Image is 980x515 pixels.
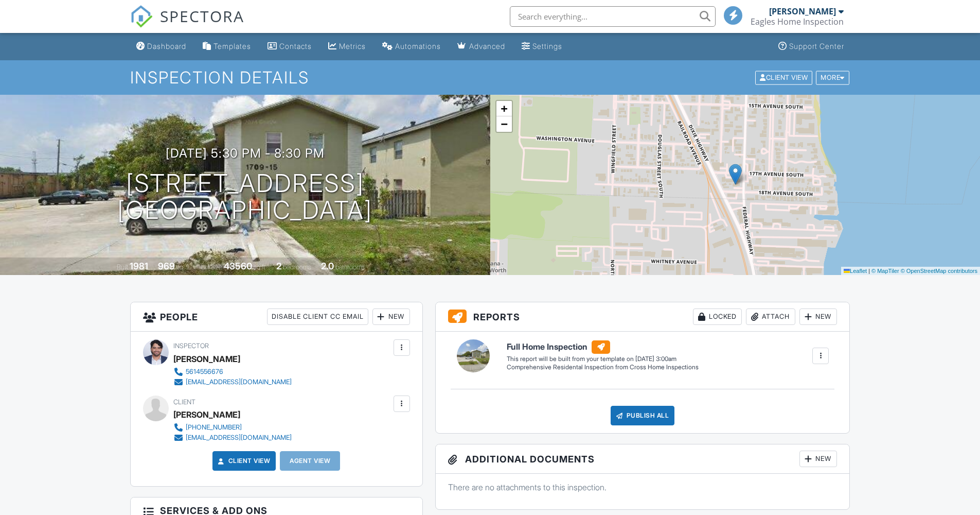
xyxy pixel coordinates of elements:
a: [EMAIL_ADDRESS][DOMAIN_NAME] [173,377,292,387]
h3: People [131,302,422,332]
div: Support Center [789,42,844,50]
div: Settings [532,42,562,50]
div: More [816,71,849,84]
a: Zoom out [496,116,512,132]
span: + [501,102,507,115]
div: Client View [755,71,812,84]
a: Settings [518,37,566,56]
div: Automations [395,42,441,50]
div: New [372,308,410,325]
div: New [799,451,837,467]
div: [PERSON_NAME] [173,407,240,422]
div: 5614556676 [186,368,223,376]
p: There are no attachments to this inspection. [448,482,838,493]
a: Client View [754,73,815,81]
div: 969 [158,261,175,271]
span: sq. ft. [176,263,191,271]
span: Inspector [173,342,209,350]
a: Zoom in [496,101,512,116]
a: Advanced [453,37,509,56]
img: Marker [729,164,742,185]
a: SPECTORA [130,14,244,36]
input: Search everything... [510,6,716,27]
div: [PERSON_NAME] [173,351,240,367]
a: Templates [199,37,255,56]
a: 5614556676 [173,367,292,377]
h1: [STREET_ADDRESS] [GEOGRAPHIC_DATA] [117,170,372,225]
div: Comprehensive Residental Inspection from Cross Home Inspections [507,363,699,372]
h6: Full Home Inspection [507,340,699,354]
div: 43560 [224,261,252,271]
div: Advanced [469,42,505,50]
div: Publish All [611,406,675,425]
a: Leaflet [844,268,867,274]
h3: Additional Documents [436,444,850,474]
span: − [501,117,507,130]
span: bathrooms [335,263,365,271]
div: Locked [693,308,742,325]
span: Client [173,398,195,406]
div: [EMAIL_ADDRESS][DOMAIN_NAME] [186,434,292,442]
div: Disable Client CC Email [267,308,368,325]
div: This report will be built from your template on [DATE] 3:00am [507,355,699,363]
div: [PERSON_NAME] [769,6,836,16]
span: SPECTORA [160,5,244,27]
h1: Inspection Details [130,68,850,87]
span: bedrooms [283,263,311,271]
div: 2.0 [321,261,334,271]
div: Dashboard [147,42,186,50]
div: [PHONE_NUMBER] [186,423,242,432]
a: Contacts [263,37,316,56]
a: Automations (Basic) [378,37,445,56]
a: Metrics [324,37,370,56]
span: Lot Size [201,263,222,271]
a: [EMAIL_ADDRESS][DOMAIN_NAME] [173,433,292,443]
div: Contacts [279,42,312,50]
div: Attach [746,308,795,325]
a: [PHONE_NUMBER] [173,422,292,433]
span: sq.ft. [254,263,266,271]
a: © OpenStreetMap contributors [901,268,977,274]
span: | [868,268,870,274]
a: © MapTiler [871,268,899,274]
div: Metrics [339,42,366,50]
div: [EMAIL_ADDRESS][DOMAIN_NAME] [186,378,292,386]
div: New [799,308,837,325]
span: Built [117,263,128,271]
div: 1981 [130,261,148,271]
a: Dashboard [132,37,190,56]
h3: Reports [436,302,850,332]
div: 2 [276,261,281,271]
a: Client View [216,456,271,466]
a: Support Center [774,37,848,56]
div: Templates [213,42,251,50]
img: The Best Home Inspection Software - Spectora [130,5,153,28]
div: Eagles Home Inspection [751,16,844,27]
h3: [DATE] 5:30 pm - 8:30 pm [166,146,325,160]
